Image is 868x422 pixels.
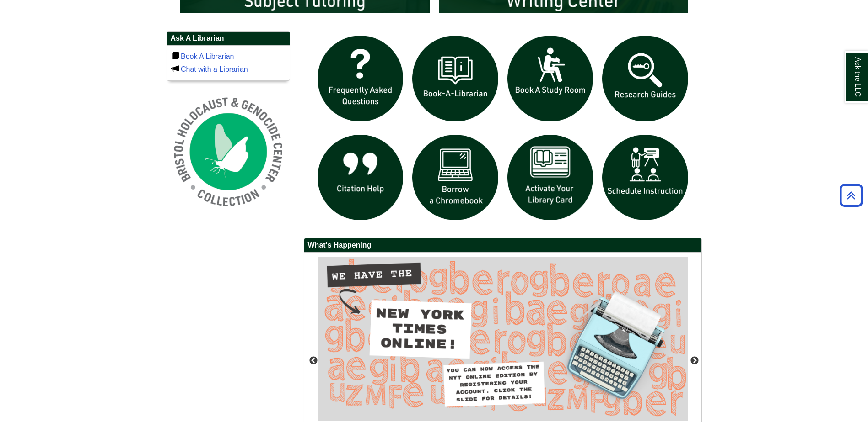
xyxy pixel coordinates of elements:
img: frequently asked questions [313,31,408,126]
div: slideshow [313,31,693,229]
img: Access the New York Times online edition. [318,257,688,421]
button: Next [690,356,699,365]
img: activate Library Card icon links to form to activate student ID into library card [503,130,598,225]
img: Research Guides icon links to research guides web page [598,31,693,126]
img: citation help icon links to citation help guide page [313,130,408,225]
h2: What's Happening [304,238,701,253]
a: Book A Librarian [181,53,234,60]
img: Borrow a chromebook icon links to the borrow a chromebook web page [408,130,503,225]
a: Back to Top [836,189,866,201]
img: book a study room icon links to book a study room web page [503,31,598,126]
button: Previous [309,356,318,365]
a: Chat with a Librarian [181,65,248,73]
img: Book a Librarian icon links to book a librarian web page [408,31,503,126]
h2: Ask A Librarian [167,32,290,46]
img: For faculty. Schedule Library Instruction icon links to form. [598,130,693,225]
img: Holocaust and Genocide Collection [167,90,290,213]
